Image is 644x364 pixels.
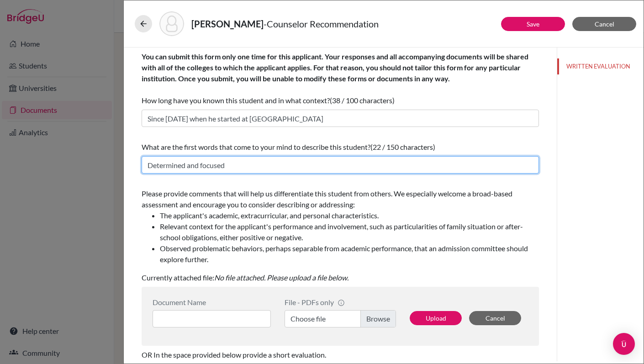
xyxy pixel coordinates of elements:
[153,298,271,306] div: Document Name
[285,298,396,306] div: File - PDFs only
[142,189,539,265] span: Please provide comments that will help us differentiate this student from others. We especially w...
[160,221,539,243] li: Relevant context for the applicant's performance and involvement, such as particularities of fami...
[142,52,528,105] span: How long have you known this student and in what context?
[469,311,521,325] button: Cancel
[160,243,539,265] li: Observed problematic behaviors, perhaps separable from academic performance, that an admission co...
[142,52,528,83] b: You can submit this form only one time for this applicant. Your responses and all accompanying do...
[557,58,644,74] button: WRITTEN EVALUATION
[264,18,379,29] span: - Counselor Recommendation
[410,311,462,325] button: Upload
[330,96,395,105] span: (38 / 100 characters)
[191,18,264,29] strong: [PERSON_NAME]
[142,185,539,287] div: Currently attached file:
[142,350,326,359] span: OR In the space provided below provide a short evaluation.
[142,142,370,151] span: What are the first words that come to your mind to describe this student?
[285,310,396,327] label: Choose file
[613,333,635,355] div: Open Intercom Messenger
[338,299,345,306] span: info
[160,210,539,221] li: The applicant's academic, extracurricular, and personal characteristics.
[370,142,435,151] span: (22 / 150 characters)
[214,273,348,282] i: No file attached. Please upload a file below.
